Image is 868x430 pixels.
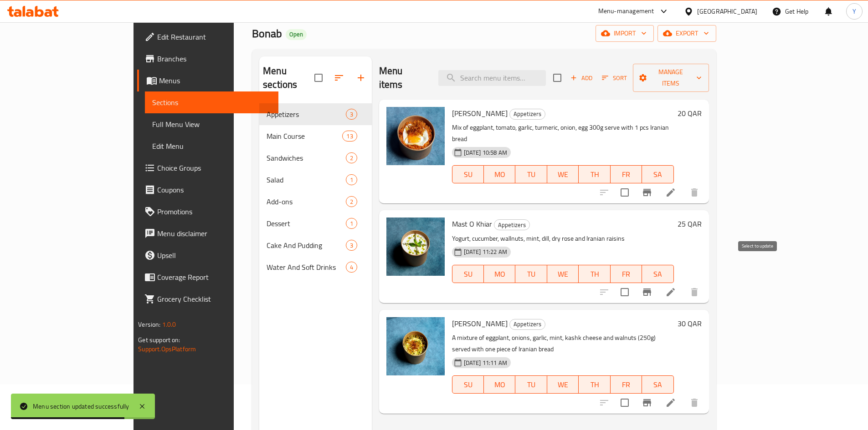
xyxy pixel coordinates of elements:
[452,375,484,394] button: SU
[582,168,606,181] span: TH
[683,392,705,414] button: delete
[509,319,545,330] div: Appetizers
[614,378,638,391] span: FR
[152,141,271,152] span: Edit Menu
[137,157,278,179] a: Choice Groups
[615,183,634,202] span: Select to update
[456,168,480,181] span: SU
[611,375,642,394] button: FR
[267,218,345,229] span: Dessert
[267,131,342,142] span: Main Course
[460,148,511,157] span: [DATE] 10:58 AM
[579,375,610,394] button: TH
[137,266,278,288] a: Coverage Report
[494,219,530,230] div: Appetizers
[259,212,372,234] div: Dessert1
[551,168,575,181] span: WE
[551,378,575,391] span: WE
[598,6,654,17] div: Menu-management
[547,375,579,394] button: WE
[452,122,674,145] p: Mix of eggplant, tomato, garlic, turmeric, onion, egg 300g serve with 1 pcs Iranian bread
[452,265,484,283] button: SU
[452,233,674,244] p: Yogurt, cucumber, wallnuts, mint, dill, dry rose and Iranian raisins
[386,107,445,165] img: Mirza Ghasemi
[519,268,543,281] span: TU
[145,135,278,157] a: Edit Menu
[488,168,512,181] span: MO
[157,31,271,42] span: Edit Restaurant
[157,272,271,283] span: Coverage Report
[640,66,702,89] span: Manage items
[646,378,670,391] span: SA
[137,244,278,266] a: Upsell
[267,152,345,163] span: Sandwiches
[484,375,515,394] button: MO
[379,64,427,91] h2: Menu items
[157,250,271,261] span: Upsell
[157,206,271,217] span: Promotions
[138,319,160,330] span: Version:
[452,165,484,183] button: SU
[157,228,271,239] span: Menu disclaimer
[603,28,647,39] span: import
[633,64,709,92] button: Manage items
[636,182,658,203] button: Branch-specific-item
[548,68,567,87] span: Select section
[515,165,547,183] button: TU
[567,71,596,85] span: Add item
[582,378,606,391] span: TH
[259,234,372,256] div: Cake And Pudding3
[611,165,642,183] button: FR
[665,187,676,198] a: Edit menu item
[515,375,547,394] button: TU
[346,196,357,207] div: items
[157,184,271,195] span: Coupons
[267,109,345,120] span: Appetizers
[683,182,705,203] button: delete
[452,106,508,120] span: [PERSON_NAME]
[137,70,278,91] a: Menus
[137,26,278,48] a: Edit Restaurant
[642,375,673,394] button: SA
[596,71,633,85] span: Sort items
[636,281,658,303] button: Branch-specific-item
[328,67,350,89] span: Sort sections
[515,265,547,283] button: TU
[346,218,357,229] div: items
[259,256,372,278] div: Water And Soft Drinks4
[519,168,543,181] span: TU
[614,168,638,181] span: FR
[547,265,579,283] button: WE
[162,319,176,330] span: 1.0.0
[642,265,673,283] button: SA
[519,378,543,391] span: TU
[159,75,271,86] span: Menus
[346,197,357,206] span: 2
[611,265,642,283] button: FR
[259,169,372,191] div: Salad1
[342,131,357,142] div: items
[267,240,345,251] span: Cake And Pudding
[137,223,278,244] a: Menu disclaimer
[137,201,278,223] a: Promotions
[636,392,658,414] button: Branch-specific-item
[683,281,705,303] button: delete
[267,196,345,207] span: Add-ons
[646,168,670,181] span: SA
[452,332,674,355] p: A mixture of eggplant, onions, garlic, mint, kashk cheese and walnuts (250g) served with one piec...
[267,174,345,185] span: Salad
[346,152,357,163] div: items
[452,217,492,231] span: Mast O Khiar
[152,119,271,130] span: Full Menu View
[137,288,278,310] a: Grocery Checklist
[579,165,610,183] button: TH
[853,6,856,16] span: Y
[510,319,545,329] span: Appetizers
[137,48,278,70] a: Branches
[484,165,515,183] button: MO
[509,109,545,120] div: Appetizers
